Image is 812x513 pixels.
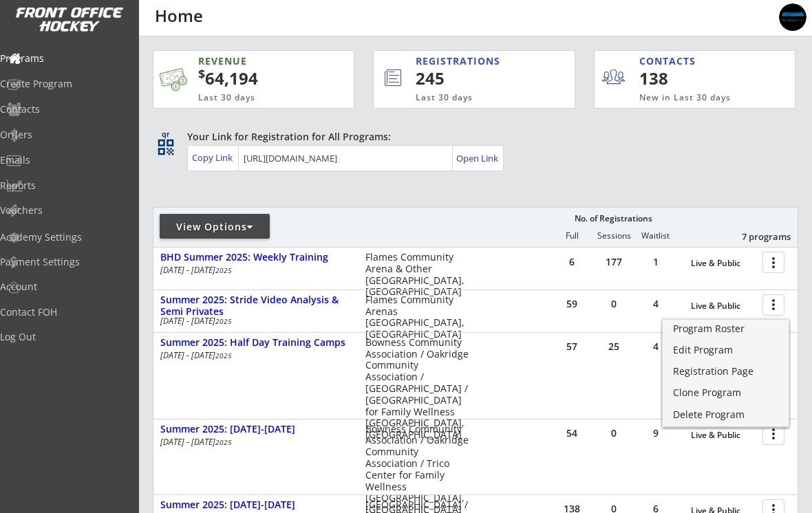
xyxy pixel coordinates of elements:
[215,437,232,447] em: 2025
[456,153,500,164] div: Open Link
[157,130,173,139] div: qr
[160,337,351,349] div: Summer 2025: Half Day Training Camps
[160,351,347,360] div: [DATE] - [DATE]
[691,301,756,311] div: Live & Public
[198,65,205,82] sup: $
[551,428,592,438] div: 54
[192,151,235,164] div: Copy Link
[762,294,784,316] button: more_vert
[456,149,500,168] a: Open Link
[160,294,351,318] div: Summer 2025: Stride Video Analysis & Semi Privates
[365,252,471,298] div: Flames Community Arena & Other [GEOGRAPHIC_DATA], [GEOGRAPHIC_DATA]
[673,345,778,355] div: Edit Program
[365,294,471,340] div: Flames Community Arenas [GEOGRAPHIC_DATA], [GEOGRAPHIC_DATA]
[570,214,656,223] div: No. of Registrations
[593,257,634,267] div: 177
[593,231,634,241] div: Sessions
[663,320,789,340] a: Program Roster
[160,266,347,274] div: [DATE] - [DATE]
[551,299,592,309] div: 59
[635,428,676,438] div: 9
[663,362,789,383] a: Registration Page
[160,252,351,263] div: BHD Summer 2025: Weekly Training
[673,410,778,419] div: Delete Program
[593,342,634,351] div: 25
[691,430,756,440] div: Live & Public
[416,92,517,104] div: Last 30 days
[593,428,634,438] div: 0
[156,137,176,157] button: qr_code
[160,438,347,446] div: [DATE] - [DATE]
[639,67,724,90] div: 138
[639,54,702,68] div: CONTACTS
[160,317,347,325] div: [DATE] - [DATE]
[635,257,676,267] div: 1
[215,316,232,326] em: 2025
[551,257,592,267] div: 6
[416,54,518,68] div: REGISTRATIONS
[663,341,789,362] a: Edit Program
[551,231,592,241] div: Full
[593,299,634,309] div: 0
[187,130,756,144] div: Your Link for Registration for All Programs:
[673,388,778,397] div: Clone Program
[198,67,310,90] div: 64,194
[215,351,232,360] em: 2025
[691,259,756,268] div: Live & Public
[160,499,351,511] div: Summer 2025: [DATE]-[DATE]
[639,92,731,104] div: New in Last 30 days
[635,299,676,309] div: 4
[365,337,471,441] div: Bowness Community Association / Oakridge Community Association / [GEOGRAPHIC_DATA] / [GEOGRAPHIC_...
[634,231,676,241] div: Waitlist
[635,342,676,351] div: 4
[762,252,784,273] button: more_vert
[673,324,778,334] div: Program Roster
[719,230,791,243] div: 7 programs
[673,367,778,376] div: Registration Page
[160,220,270,234] div: View Options
[215,265,232,275] em: 2025
[198,54,297,68] div: REVENUE
[551,342,592,351] div: 57
[160,424,351,435] div: Summer 2025: [DATE]-[DATE]
[198,92,297,104] div: Last 30 days
[762,424,784,445] button: more_vert
[416,67,528,90] div: 245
